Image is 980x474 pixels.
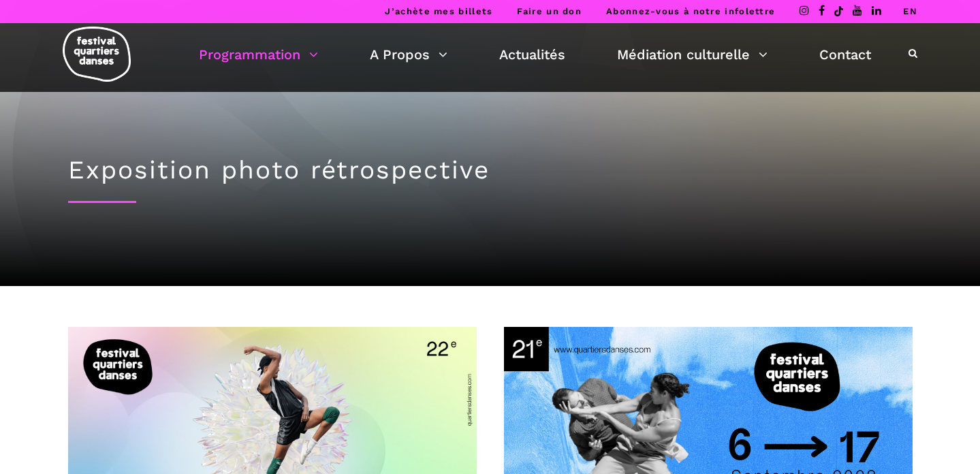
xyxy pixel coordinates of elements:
[606,6,775,16] a: Abonnez-vous à notre infolettre
[385,6,492,16] a: J’achète mes billets
[63,27,131,82] img: logo-fqd-med
[903,6,917,16] a: EN
[370,43,447,66] a: A Propos
[199,43,318,66] a: Programmation
[499,43,565,66] a: Actualités
[617,43,768,66] a: Médiation culturelle
[517,6,582,16] a: Faire un don
[819,43,871,66] a: Contact
[68,155,913,185] h1: Exposition photo rétrospective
